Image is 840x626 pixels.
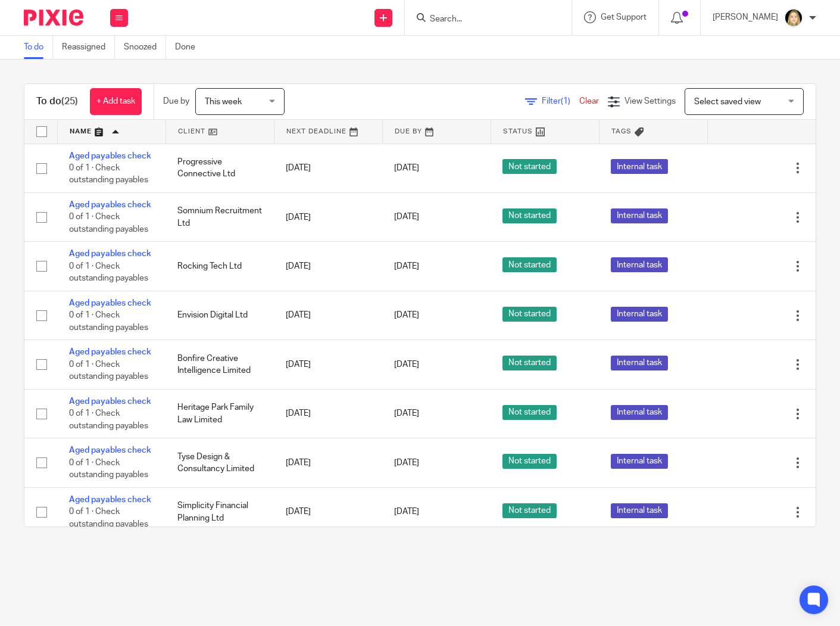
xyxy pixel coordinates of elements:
span: [DATE] [394,164,419,172]
img: Phoebe%20Black.png [784,8,803,27]
span: Not started [502,159,557,174]
td: Tyse Design & Consultancy Limited [165,438,274,487]
span: 0 of 1 · Check outstanding payables [69,459,148,479]
span: 0 of 1 · Check outstanding payables [69,311,148,332]
td: [DATE] [274,144,382,192]
td: [DATE] [274,389,382,438]
span: Internal task [611,356,668,370]
span: Not started [502,208,557,223]
a: Aged payables check [69,496,151,504]
span: [DATE] [394,360,419,369]
span: Not started [502,356,557,370]
a: Aged payables check [69,299,151,307]
span: Not started [502,307,557,322]
img: Pixie [24,10,83,26]
a: Aged payables check [69,446,151,454]
span: Not started [502,503,557,518]
td: Bonfire Creative Intelligence Limited [165,340,274,389]
a: Aged payables check [69,348,151,356]
span: 0 of 1 · Check outstanding payables [69,360,148,381]
span: 0 of 1 · Check outstanding payables [69,213,148,234]
span: Internal task [611,307,668,322]
span: This week [205,98,242,106]
span: Select saved view [694,98,761,106]
span: View Settings [624,97,676,105]
td: [DATE] [274,192,382,241]
td: [DATE] [274,291,382,340]
td: Progressive Connective Ltd [165,144,274,192]
td: [DATE] [274,242,382,291]
span: 0 of 1 · Check outstanding payables [69,164,148,185]
a: + Add task [90,88,142,115]
td: Rocking Tech Ltd [165,242,274,291]
td: [DATE] [274,438,382,487]
span: [DATE] [394,213,419,222]
span: [DATE] [394,459,419,467]
p: [PERSON_NAME] [713,11,778,23]
td: Envision Digital Ltd [165,291,274,340]
span: Internal task [611,159,668,174]
span: Filter [542,97,579,105]
span: 0 of 1 · Check outstanding payables [69,262,148,283]
span: Not started [502,405,557,420]
span: [DATE] [394,312,419,320]
a: Snoozed [124,36,166,59]
span: Not started [502,257,557,272]
td: [DATE] [274,340,382,389]
input: Search [429,14,536,25]
span: 0 of 1 · Check outstanding payables [69,409,148,430]
span: [DATE] [394,507,419,516]
a: Aged payables check [69,250,151,258]
span: (25) [61,96,78,106]
span: [DATE] [394,262,419,270]
span: Internal task [611,454,668,469]
a: Clear [579,97,599,105]
span: Internal task [611,257,668,272]
span: Internal task [611,208,668,223]
a: Done [175,36,204,59]
td: Simplicity Financial Planning Ltd [165,487,274,536]
span: Tags [611,128,632,135]
span: Get Support [601,13,647,21]
h1: To do [36,95,78,108]
a: Reassigned [62,36,115,59]
td: [DATE] [274,487,382,536]
span: 0 of 1 · Check outstanding payables [69,507,148,528]
td: Somnium Recruitment Ltd [165,192,274,241]
td: Heritage Park Family Law Limited [165,389,274,438]
a: Aged payables check [69,397,151,406]
span: (1) [561,97,570,105]
p: Due by [163,95,189,107]
span: Internal task [611,503,668,518]
a: To do [24,36,53,59]
span: Not started [502,454,557,469]
a: Aged payables check [69,201,151,209]
span: Internal task [611,405,668,420]
a: Aged payables check [69,152,151,160]
span: [DATE] [394,410,419,418]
